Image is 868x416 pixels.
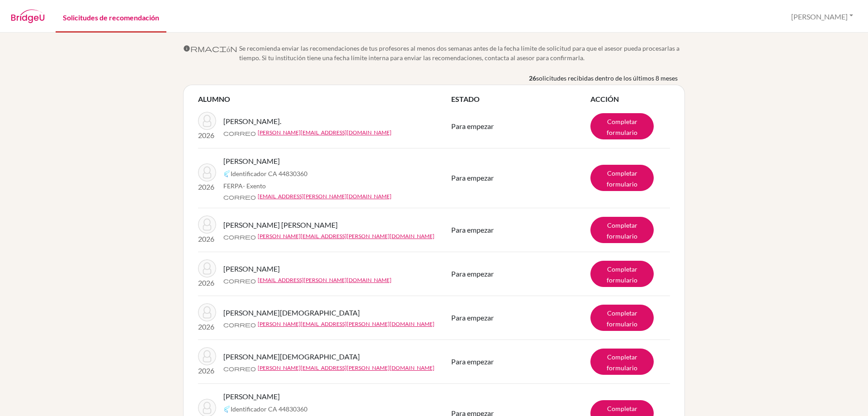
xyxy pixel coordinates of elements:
[258,129,392,137] a: [PERSON_NAME][EMAIL_ADDRESS][DOMAIN_NAME]
[11,10,45,23] img: Logotipo de BridgeU
[198,303,216,321] img: Yépez Cristiani, Sofía
[223,264,280,273] font: [PERSON_NAME]
[258,192,392,201] a: [EMAIL_ADDRESS][PERSON_NAME][DOMAIN_NAME]
[590,261,654,287] a: Completar formulario
[198,163,216,182] img: Díaz Salazar, Sofía
[223,220,338,229] font: [PERSON_NAME] [PERSON_NAME]
[63,13,159,22] font: Solicitudes de recomendación
[258,233,434,239] font: [PERSON_NAME][EMAIL_ADDRESS][PERSON_NAME][DOMAIN_NAME]
[198,215,216,234] img: Rubio Mora, José Adolfo
[607,169,637,188] font: Completar formulario
[239,44,679,62] font: Se recomienda enviar las recomendaciones de tus profesores al menos dos semanas antes de la fecha...
[258,320,434,328] a: [PERSON_NAME][EMAIL_ADDRESS][PERSON_NAME][DOMAIN_NAME]
[223,406,231,413] img: Logotipo de Common App
[223,130,256,136] font: correo
[56,1,166,33] a: Solicitudes de recomendación
[791,12,848,21] font: [PERSON_NAME]
[198,112,216,130] img: Olivares Urdampilleta, Isabel.
[451,95,480,103] font: ESTADO
[590,95,619,103] font: ACCIÓN
[198,234,214,243] font: 2026
[529,74,536,82] font: 26
[536,74,678,82] font: solicitudes recibidas dentro de los últimos 8 meses
[607,353,637,372] font: Completar formulario
[243,182,266,190] font: - Exento
[607,221,637,240] font: Completar formulario
[607,265,637,284] font: Completar formulario
[223,234,256,240] font: correo
[183,44,237,53] font: información
[223,182,243,190] font: FERPA
[787,7,857,25] button: [PERSON_NAME]
[223,352,360,361] font: [PERSON_NAME][DEMOGRAPHIC_DATA]
[451,122,494,130] font: Para empezar
[231,405,307,413] font: Identificador CA 44830360
[198,366,214,375] font: 2026
[198,347,216,365] img: Yépez Cristiani, Sofía
[223,308,360,317] font: [PERSON_NAME][DEMOGRAPHIC_DATA]
[451,357,494,366] font: Para empezar
[607,309,637,328] font: Completar formulario
[223,170,231,177] img: Logotipo de Common App
[451,269,494,278] font: Para empezar
[258,129,392,136] font: [PERSON_NAME][EMAIL_ADDRESS][DOMAIN_NAME]
[590,217,654,243] a: Completar formulario
[198,322,214,331] font: 2026
[198,259,216,277] img: Cohen Salinas, Gabriel
[258,364,434,371] font: [PERSON_NAME][EMAIL_ADDRESS][PERSON_NAME][DOMAIN_NAME]
[223,117,281,125] font: [PERSON_NAME].
[223,392,280,401] font: [PERSON_NAME]
[223,194,256,200] font: correo
[451,225,494,234] font: Para empezar
[223,277,256,284] font: correo
[223,365,256,372] font: correo
[258,364,434,372] a: [PERSON_NAME][EMAIL_ADDRESS][PERSON_NAME][DOMAIN_NAME]
[231,170,307,177] font: Identificador CA 44830360
[607,118,637,136] font: Completar formulario
[198,278,214,287] font: 2026
[258,232,434,240] a: [PERSON_NAME][EMAIL_ADDRESS][PERSON_NAME][DOMAIN_NAME]
[223,157,280,165] font: [PERSON_NAME]
[258,193,392,200] font: [EMAIL_ADDRESS][PERSON_NAME][DOMAIN_NAME]
[198,131,214,139] font: 2026
[258,277,392,283] font: [EMAIL_ADDRESS][PERSON_NAME][DOMAIN_NAME]
[451,313,494,322] font: Para empezar
[590,349,654,375] a: Completar formulario
[198,182,214,191] font: 2026
[258,320,434,327] font: [PERSON_NAME][EMAIL_ADDRESS][PERSON_NAME][DOMAIN_NAME]
[198,95,230,103] font: ALUMNO
[590,165,654,191] a: Completar formulario
[223,321,256,328] font: correo
[590,305,654,331] a: Completar formulario
[590,113,654,139] a: Completar formulario
[258,276,392,284] a: [EMAIL_ADDRESS][PERSON_NAME][DOMAIN_NAME]
[451,173,494,182] font: Para empezar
